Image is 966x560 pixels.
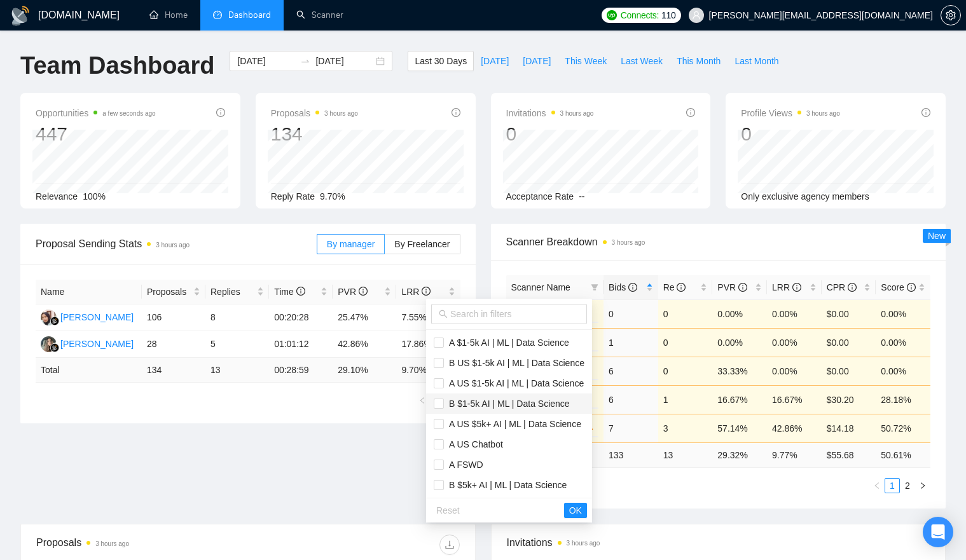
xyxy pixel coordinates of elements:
[444,419,581,429] span: A US $5k+ AI | ML | Data Science
[900,478,915,493] li: 2
[558,51,614,71] button: This Week
[41,311,134,322] a: NY[PERSON_NAME]
[444,378,584,388] span: A US $1-5k AI | ML | Data Science
[822,414,876,442] td: $14.18
[915,478,930,493] li: Next Page
[296,10,343,20] a: searchScanner
[614,51,670,71] button: Last Week
[36,280,142,304] th: Name
[147,285,191,299] span: Proposals
[444,338,569,348] span: A $1-5k AI | ML | Data Science
[741,106,840,121] span: Profile Views
[567,540,600,547] time: 3 hours ago
[735,54,778,68] span: Last Month
[296,287,305,296] span: info-circle
[450,307,579,321] input: Search in filters
[792,283,801,292] span: info-circle
[440,540,459,550] span: download
[767,414,822,442] td: 42.86%
[415,54,467,68] span: Last 30 Days
[506,191,574,201] span: Acceptance Rate
[876,442,930,467] td: 50.61 %
[876,328,930,357] td: 0.00%
[822,299,876,328] td: $0.00
[269,358,333,383] td: 00:28:59
[609,282,637,292] span: Bids
[418,397,426,404] span: left
[422,287,431,296] span: info-circle
[408,51,474,71] button: Last 30 Days
[579,191,584,201] span: --
[228,10,271,20] span: Dashboard
[205,331,269,358] td: 5
[315,54,373,68] input: End date
[401,287,431,297] span: LRR
[876,299,930,328] td: 0.00%
[692,11,701,20] span: user
[444,358,584,368] span: B US $1-5k AI | ML | Data Science
[394,239,450,249] span: By Freelancer
[907,283,916,292] span: info-circle
[142,304,205,331] td: 106
[324,110,358,117] time: 3 hours ago
[560,110,594,117] time: 3 hours ago
[915,478,930,493] button: right
[338,287,368,297] span: PVR
[396,358,460,383] td: 9.70 %
[50,317,59,325] img: gigradar-bm.png
[60,337,134,351] div: [PERSON_NAME]
[604,357,658,385] td: 6
[822,385,876,414] td: $30.20
[271,191,315,201] span: Reply Rate
[205,358,269,383] td: 13
[569,503,582,517] span: OK
[661,8,675,22] span: 110
[738,283,747,292] span: info-circle
[658,414,713,442] td: 3
[41,338,134,348] a: LK[PERSON_NAME]
[205,280,269,304] th: Replies
[269,331,333,358] td: 01:01:12
[415,393,430,408] li: Previous Page
[848,283,857,292] span: info-circle
[767,299,822,328] td: 0.00%
[271,106,358,121] span: Proposals
[36,191,78,201] span: Relevance
[885,479,899,493] a: 1
[923,517,953,547] div: Open Intercom Messenger
[604,385,658,414] td: 6
[359,287,368,296] span: info-circle
[156,242,190,249] time: 3 hours ago
[658,385,713,414] td: 1
[36,236,317,252] span: Proposal Sending Stats
[658,299,713,328] td: 0
[41,310,57,325] img: NY
[885,478,900,493] li: 1
[444,460,483,470] span: A FSWD
[320,191,345,201] span: 9.70%
[149,10,188,20] a: homeHome
[444,439,503,449] span: A US Chatbot
[741,122,840,146] div: 0
[876,385,930,414] td: 28.18%
[269,304,333,331] td: 00:20:28
[670,51,728,71] button: This Month
[686,108,695,117] span: info-circle
[658,442,713,467] td: 13
[621,8,659,22] span: Connects:
[507,535,930,550] span: Invitations
[919,482,927,489] span: right
[300,56,310,66] span: to
[50,343,59,352] img: gigradar-bm.png
[216,108,225,117] span: info-circle
[431,503,465,518] button: Reset
[271,122,358,146] div: 134
[327,239,375,249] span: By manager
[142,358,205,383] td: 134
[767,357,822,385] td: 0.00%
[663,282,686,292] span: Re
[677,283,686,292] span: info-circle
[439,535,460,555] button: download
[452,108,460,117] span: info-circle
[728,51,785,71] button: Last Month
